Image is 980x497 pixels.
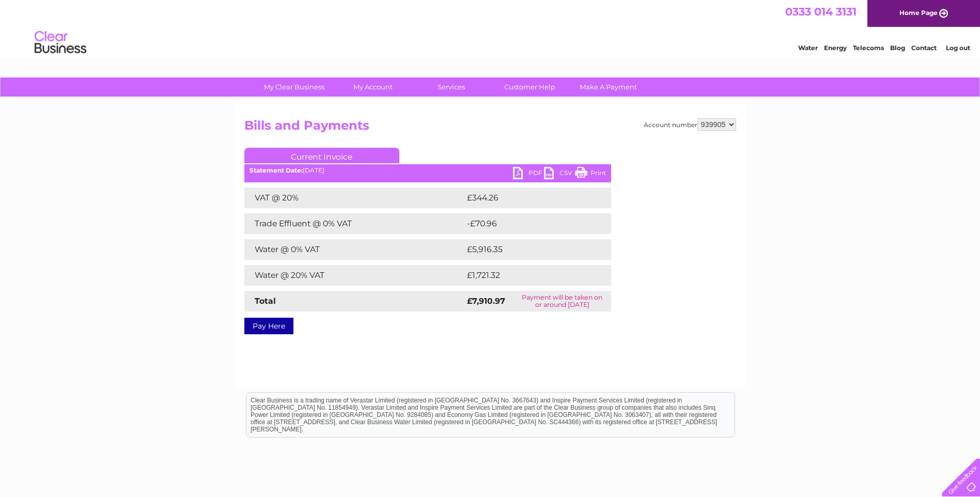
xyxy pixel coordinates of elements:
a: CSV [544,167,575,182]
a: My Clear Business [252,77,337,97]
a: Contact [911,44,937,52]
img: logo.png [34,27,87,58]
td: £1,721.32 [464,265,594,286]
a: 0333 014 3131 [785,5,857,18]
td: Water @ 20% VAT [244,265,464,286]
a: Log out [946,44,970,52]
strong: Total [255,296,276,306]
a: PDF [513,167,544,182]
td: Payment will be taken on or around [DATE] [514,291,611,312]
h2: Bills and Payments [244,118,736,138]
a: Make A Payment [566,77,651,97]
a: Energy [824,44,847,52]
td: £344.26 [464,188,593,208]
strong: £7,910.97 [467,296,505,306]
td: £5,916.35 [464,239,595,260]
a: Pay Here [244,318,293,334]
b: Statement Date: [250,166,303,174]
a: Print [575,167,606,182]
div: [DATE] [244,167,611,174]
a: Current Invoice [244,148,399,163]
a: My Account [330,77,415,97]
div: Account number [644,118,736,131]
a: Blog [890,44,905,52]
div: Clear Business is a trading name of Verastar Limited (registered in [GEOGRAPHIC_DATA] No. 3667643... [246,6,735,50]
a: Customer Help [487,77,572,97]
td: VAT @ 20% [244,188,464,208]
a: Services [409,77,494,97]
td: -£70.96 [464,213,593,234]
a: Telecoms [853,44,884,52]
td: Water @ 0% VAT [244,239,464,260]
a: Water [798,44,818,52]
td: Trade Effluent @ 0% VAT [244,213,464,234]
